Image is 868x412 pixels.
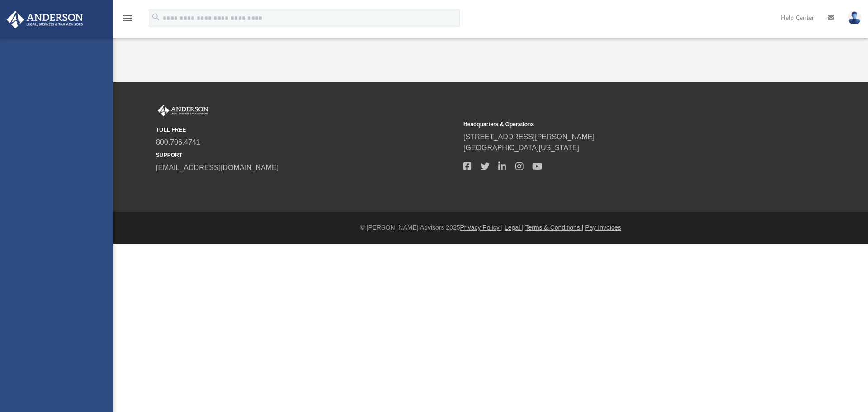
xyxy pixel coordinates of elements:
a: menu [122,17,133,24]
img: Anderson Advisors Platinum Portal [4,11,86,28]
a: Legal | [505,224,524,231]
small: Headquarters & Operations [463,120,764,128]
div: © [PERSON_NAME] Advisors 2025 [113,223,868,232]
img: Anderson Advisors Platinum Portal [156,105,210,117]
small: SUPPORT [156,151,457,159]
a: [EMAIL_ADDRESS][DOMAIN_NAME] [156,164,278,171]
i: menu [122,13,133,24]
a: 800.706.4741 [156,138,200,146]
img: User Pic [848,11,861,24]
i: search [151,12,161,22]
a: Pay Invoices [585,224,621,231]
a: [STREET_ADDRESS][PERSON_NAME] [463,133,594,141]
small: TOLL FREE [156,126,457,134]
a: Privacy Policy | [460,224,503,231]
a: Terms & Conditions | [525,224,584,231]
a: [GEOGRAPHIC_DATA][US_STATE] [463,144,579,152]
